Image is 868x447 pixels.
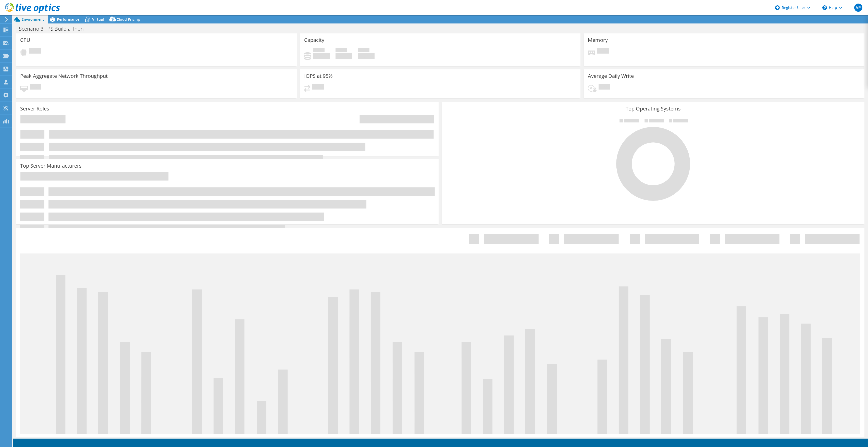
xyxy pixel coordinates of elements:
[29,48,41,55] span: Pending
[22,17,44,22] span: Environment
[822,5,827,10] svg: \n
[20,106,49,111] h3: Server Roles
[336,48,347,53] span: Free
[588,37,608,43] h3: Memory
[30,84,41,91] span: Pending
[336,53,352,59] h4: 0 GiB
[304,37,324,43] h3: Capacity
[446,106,861,111] h3: Top Operating Systems
[312,84,324,91] span: Pending
[599,84,610,91] span: Pending
[57,17,79,22] span: Performance
[313,53,330,59] h4: 0 GiB
[358,53,375,59] h4: 0 GiB
[20,163,82,169] h3: Top Server Manufacturers
[597,48,609,55] span: Pending
[20,73,108,79] h3: Peak Aggregate Network Throughput
[92,17,104,22] span: Virtual
[117,17,140,22] span: Cloud Pricing
[854,4,862,12] span: AP
[20,37,30,43] h3: CPU
[17,26,92,32] h1: Scenario 3 - PS Build a Thon
[358,48,369,53] span: Total
[588,73,634,79] h3: Average Daily Write
[304,73,333,79] h3: IOPS at 95%
[313,48,325,53] span: Used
